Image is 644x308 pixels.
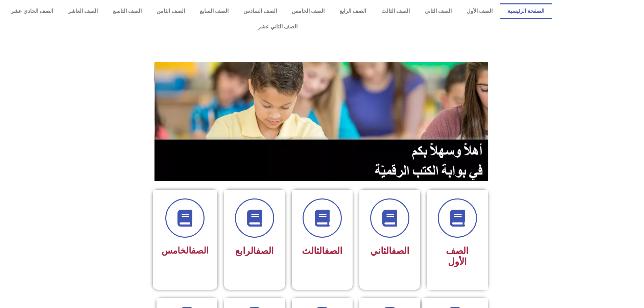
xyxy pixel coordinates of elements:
a: الصف السابع [192,3,236,19]
a: الصف [391,245,409,256]
span: الثاني [370,245,409,256]
a: الصف الثاني [417,3,459,19]
a: الصف التاسع [105,3,149,19]
a: الصف الثاني عشر [3,19,552,34]
span: الصف الأول [446,245,469,267]
a: الصف [256,245,274,256]
a: الصفحة الرئيسية [500,3,552,19]
span: الخامس [162,245,209,256]
a: الصف الثامن [149,3,192,19]
span: الثالث [302,245,342,256]
a: الصف الحادي عشر [3,3,61,19]
a: الصف [191,245,209,256]
a: الصف الأول [459,3,500,19]
a: الصف الثالث [374,3,417,19]
a: الصف الخامس [284,3,332,19]
a: الصف السادس [236,3,284,19]
a: الصف [325,245,342,256]
a: الصف الرابع [332,3,374,19]
span: الرابع [235,245,274,256]
a: الصف العاشر [61,3,105,19]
